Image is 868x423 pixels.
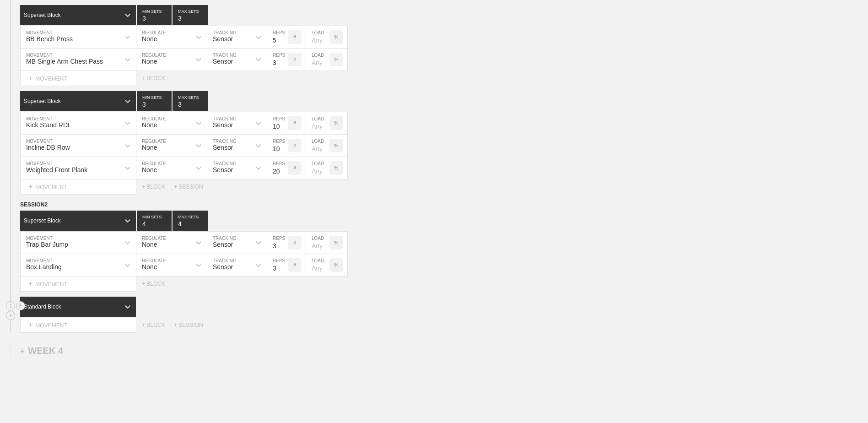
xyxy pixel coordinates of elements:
[28,183,32,190] span: +
[24,304,61,310] div: Standard Block
[142,281,174,287] div: + BLOCK
[173,211,208,231] input: None
[20,347,24,355] span: +
[173,91,208,111] input: None
[142,184,174,190] div: + BLOCK
[334,57,339,62] p: %
[26,58,103,65] div: MB Single Arm Chest Pass
[26,166,87,174] div: Weighted Front Plank
[306,157,329,179] input: Any
[142,58,157,65] div: None
[142,322,174,328] div: + BLOCK
[142,241,157,248] div: None
[24,217,61,224] div: Superset Block
[26,263,62,271] div: Box Landing
[822,379,868,423] iframe: Chat Widget
[213,144,233,151] div: Sensor
[24,12,61,18] div: Superset Block
[174,322,210,328] div: + SESSION
[306,26,329,48] input: Any
[213,35,233,43] div: Sensor
[173,5,208,25] input: None
[28,74,32,82] span: +
[306,232,329,254] input: Any
[306,49,329,70] input: Any
[174,184,210,190] div: + SESSION
[142,121,157,129] div: None
[293,57,296,62] p: #
[293,166,296,171] p: #
[306,254,329,276] input: Any
[334,166,339,171] p: %
[334,143,339,148] p: %
[293,240,296,245] p: #
[20,71,136,86] div: MOVEMENT
[142,75,174,81] div: + BLOCK
[26,144,70,151] div: Incline DB Row
[213,241,233,248] div: Sensor
[293,35,296,40] p: #
[306,135,329,157] input: Any
[306,112,329,134] input: Any
[293,143,296,148] p: #
[142,166,157,174] div: None
[26,121,71,129] div: Kick Stand RDL
[20,201,48,208] span: SESSION 2
[293,121,296,126] p: #
[142,263,157,271] div: None
[24,98,61,104] div: Superset Block
[213,166,233,174] div: Sensor
[293,263,296,268] p: #
[213,263,233,271] div: Sensor
[20,277,136,292] div: MOVEMENT
[142,35,157,43] div: None
[334,240,339,245] p: %
[334,263,339,268] p: %
[334,121,339,126] p: %
[20,318,136,333] div: MOVEMENT
[213,58,233,65] div: Sensor
[28,321,32,329] span: +
[213,121,233,129] div: Sensor
[20,179,136,195] div: MOVEMENT
[334,35,339,40] p: %
[26,35,73,43] div: BB Bench Press
[142,144,157,151] div: None
[26,241,68,248] div: Trap Bar Jump
[20,346,63,356] div: WEEK 4
[28,280,32,287] span: +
